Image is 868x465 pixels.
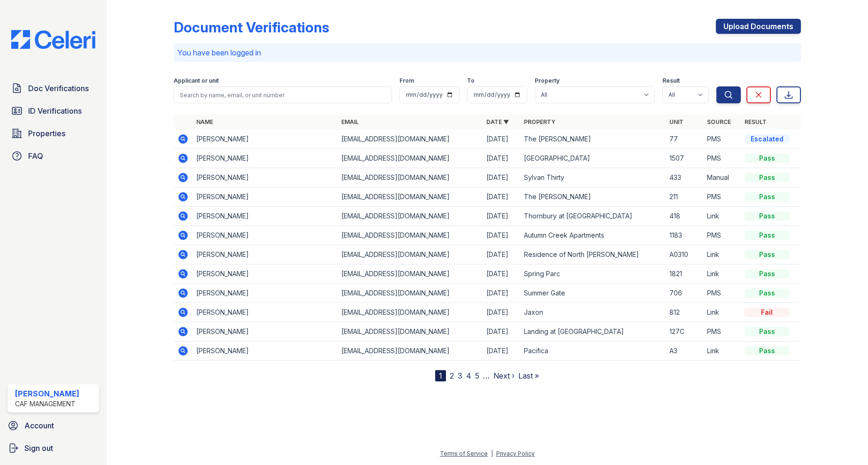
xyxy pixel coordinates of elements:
[493,371,515,380] a: Next ›
[703,284,741,303] td: PMS
[520,130,665,149] td: The [PERSON_NAME]
[703,187,741,207] td: PMS
[703,207,741,226] td: Link
[703,264,741,284] td: Link
[703,226,741,245] td: PMS
[28,128,65,139] span: Properties
[435,370,446,381] div: 1
[8,124,99,143] a: Properties
[8,147,99,165] a: FAQ
[745,250,790,259] div: Pass
[24,442,53,454] span: Sign out
[745,211,790,221] div: Pass
[174,77,219,85] label: Applicant or unit
[4,30,103,49] img: CE_Logo_Blue-a8612792a0a2168367f1c8372b55b34899dd931a85d93a1a3d3e32e68fde9ad4.png
[520,245,665,264] td: Residence of North [PERSON_NAME]
[666,226,703,245] td: 1183
[745,118,767,125] a: Result
[666,168,703,187] td: 433
[4,416,103,435] a: Account
[8,79,99,98] a: Doc Verifications
[192,322,338,341] td: [PERSON_NAME]
[192,168,338,187] td: [PERSON_NAME]
[666,284,703,303] td: 706
[520,264,665,284] td: Spring Parc
[745,192,790,201] div: Pass
[745,173,790,182] div: Pass
[483,245,520,264] td: [DATE]
[520,168,665,187] td: Sylvan Thirty
[518,371,539,380] a: Last »
[192,149,338,168] td: [PERSON_NAME]
[703,322,741,341] td: PMS
[467,77,475,85] label: To
[666,130,703,149] td: 77
[483,149,520,168] td: [DATE]
[338,168,483,187] td: [EMAIL_ADDRESS][DOMAIN_NAME]
[745,231,790,240] div: Pass
[338,284,483,303] td: [EMAIL_ADDRESS][DOMAIN_NAME]
[666,264,703,284] td: 1821
[666,187,703,207] td: 211
[666,149,703,168] td: 1507
[716,19,801,34] a: Upload Documents
[707,118,731,125] a: Source
[520,341,665,361] td: Pacifica
[338,149,483,168] td: [EMAIL_ADDRESS][DOMAIN_NAME]
[338,341,483,361] td: [EMAIL_ADDRESS][DOMAIN_NAME]
[24,420,54,431] span: Account
[662,77,680,85] label: Result
[486,118,509,125] a: Date ▼
[8,101,99,120] a: ID Verifications
[666,341,703,361] td: A3
[703,341,741,361] td: Link
[4,439,103,457] a: Sign out
[28,150,43,162] span: FAQ
[524,118,555,125] a: Property
[338,187,483,207] td: [EMAIL_ADDRESS][DOMAIN_NAME]
[483,322,520,341] td: [DATE]
[450,371,454,380] a: 2
[669,118,684,125] a: Unit
[520,226,665,245] td: Autumn Creek Apartments
[28,83,89,94] span: Doc Verifications
[520,207,665,226] td: Thornbury at [GEOGRAPHIC_DATA]
[745,134,790,144] div: Escalated
[483,370,490,381] span: …
[520,149,665,168] td: [GEOGRAPHIC_DATA]
[520,284,665,303] td: Summer Gate
[338,130,483,149] td: [EMAIL_ADDRESS][DOMAIN_NAME]
[458,371,462,380] a: 3
[483,284,520,303] td: [DATE]
[177,47,797,58] p: You have been logged in
[703,149,741,168] td: PMS
[520,322,665,341] td: Landing at [GEOGRAPHIC_DATA]
[703,245,741,264] td: Link
[745,346,790,356] div: Pass
[483,341,520,361] td: [DATE]
[666,303,703,322] td: 812
[483,264,520,284] td: [DATE]
[28,105,82,116] span: ID Verifications
[703,303,741,322] td: Link
[520,303,665,322] td: Jaxon
[745,308,790,317] div: Fail
[338,303,483,322] td: [EMAIL_ADDRESS][DOMAIN_NAME]
[192,207,338,226] td: [PERSON_NAME]
[192,187,338,207] td: [PERSON_NAME]
[174,86,392,103] input: Search by name, email, or unit number
[192,226,338,245] td: [PERSON_NAME]
[666,322,703,341] td: 127C
[15,388,79,399] div: [PERSON_NAME]
[440,450,488,457] a: Terms of Service
[666,245,703,264] td: A0310
[192,341,338,361] td: [PERSON_NAME]
[666,207,703,226] td: 418
[192,245,338,264] td: [PERSON_NAME]
[196,118,213,125] a: Name
[491,450,493,457] div: |
[475,371,479,380] a: 5
[192,303,338,322] td: [PERSON_NAME]
[703,168,741,187] td: Manual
